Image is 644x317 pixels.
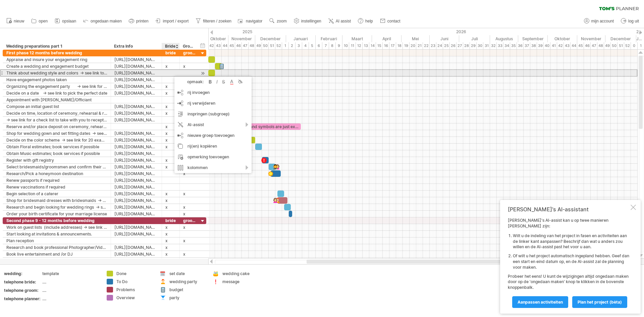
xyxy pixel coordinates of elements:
[165,237,176,244] div: x
[208,42,215,49] div: 42
[165,144,176,150] div: x
[203,19,231,23] span: filteren / zoeken
[564,42,571,49] div: 43
[165,217,176,224] div: bride
[114,211,158,217] div: [URL][DOMAIN_NAME]
[165,231,176,237] div: x
[296,42,302,49] div: 3
[114,63,158,69] div: [URL][DOMAIN_NAME]
[165,50,176,56] div: bride
[114,224,158,230] div: [URL][DOMAIN_NAME]
[383,42,389,49] div: 16
[6,177,107,183] div: Renew passports if required
[356,42,363,49] div: 12
[363,42,369,49] div: 13
[136,19,149,23] span: printen
[114,258,158,264] div: [URL][DOMAIN_NAME]
[477,42,483,49] div: 30
[42,296,99,302] div: ....
[255,42,262,49] div: 49
[42,271,99,276] div: template
[237,17,264,25] a: navigator
[165,130,176,137] div: x
[6,90,107,96] div: Decide on a date -> see link to pick the perfect date
[6,70,107,76] div: Think about wedding style and colors -> see link to be inspired
[114,110,158,116] div: [URL][DOMAIN_NAME]
[497,42,503,49] div: 33
[165,191,176,197] div: x
[165,244,176,251] div: x
[6,56,107,63] div: Appraise and insure your engagement ring
[114,244,158,251] div: [URL][DOMAIN_NAME]
[222,271,259,276] div: wedding cake
[249,42,255,49] div: 48
[6,197,107,204] div: Shop for bridesmaid dresses with bridesmaids -> see link for inspiration
[470,42,477,49] div: 29
[183,251,196,257] div: x
[289,42,296,49] div: 2
[510,42,517,49] div: 35
[62,19,76,23] span: opslaan
[222,279,259,284] div: message
[624,42,631,49] div: 52
[403,42,410,49] div: 19
[316,35,342,42] div: Februari 2026
[286,35,316,42] div: Januari 2026
[450,42,457,49] div: 26
[6,157,107,163] div: Register with gift registry
[518,35,548,42] div: September 2026
[183,191,196,197] div: x
[6,211,107,217] div: Order your birth certificate for your marriage license
[342,42,349,49] div: 10
[114,191,158,197] div: [URL][DOMAIN_NAME]
[215,42,222,49] div: 43
[174,119,252,130] div: AI-assist
[242,42,249,49] div: 47
[443,42,450,49] div: 25
[572,296,627,308] a: Plan het project (bèta)
[53,17,78,25] a: opslaan
[114,117,158,123] div: [URL][DOMAIN_NAME]
[114,103,158,110] div: [URL][DOMAIN_NAME]
[114,90,158,96] div: [URL][DOMAIN_NAME]
[114,164,158,170] div: [URL][DOMAIN_NAME]
[116,271,153,276] div: Done
[365,19,373,23] span: help
[577,42,584,49] div: 45
[508,206,629,213] div: [PERSON_NAME]'s AI-assistant
[114,76,158,83] div: [URL][DOMAIN_NAME]
[169,279,206,284] div: wedding party
[513,253,629,270] li: Of wilt u het project automatisch ingepland hebben. Geef dan een start en eind datum op, en de AI...
[165,251,176,257] div: x
[6,63,107,69] div: Create a wedding and engagement budget
[210,123,301,130] div: These colored bars and symbols are just examples
[91,19,122,23] span: ongedaan maken
[604,42,611,49] div: 49
[631,42,638,49] div: 0
[165,224,176,230] div: x
[114,70,158,76] div: [URL][DOMAIN_NAME]
[275,42,282,49] div: 52
[165,83,176,90] div: x
[6,150,107,157] div: Obtain Music estimates; book services if possible
[378,17,402,25] a: contact
[356,17,375,25] a: help
[127,17,151,25] a: printen
[6,103,107,110] div: Compose an initial guest list
[327,17,353,25] a: AI assist
[6,217,107,224] div: Second phase 9 - 12 months before wedding
[376,42,383,49] div: 15
[114,137,158,143] div: [URL][DOMAIN_NAME]
[329,42,336,49] div: 8
[114,43,158,50] div: Extra Info
[6,50,107,56] div: First phase 12 months before wedding
[165,90,176,96] div: x
[165,63,176,69] div: x
[591,19,614,23] span: mijn account
[169,271,206,276] div: set date
[165,197,176,204] div: x
[174,109,252,119] div: inspringen (subgroep)
[235,42,242,49] div: 46
[584,42,591,49] div: 46
[597,42,604,49] div: 48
